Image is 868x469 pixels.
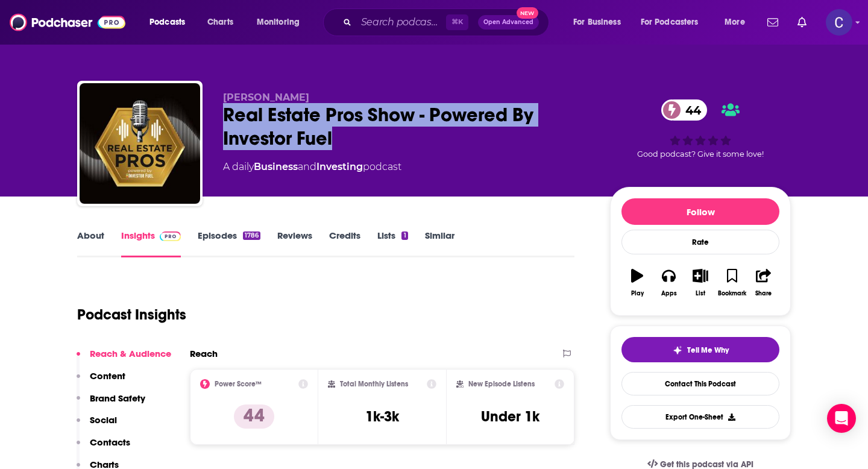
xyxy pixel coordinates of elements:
a: 44 [661,99,707,121]
button: Social [77,414,117,436]
button: Brand Safety [77,392,145,415]
div: Play [631,290,644,297]
button: Apps [653,261,684,304]
button: Open AdvancedNew [478,15,539,30]
div: 1786 [243,231,260,240]
div: Share [755,290,772,297]
p: 44 [234,404,274,429]
p: Content [90,370,125,382]
a: InsightsPodchaser Pro [121,230,181,257]
span: For Podcasters [641,14,699,31]
img: Real Estate Pros Show - Powered By Investor Fuel [80,83,200,204]
button: open menu [141,13,201,32]
a: Charts [200,13,241,32]
button: Reach & Audience [77,348,171,370]
h2: Power Score™ [215,380,262,388]
p: Social [90,414,117,426]
button: Content [77,370,125,392]
a: Investing [316,161,363,172]
div: Rate [621,230,779,254]
button: Contacts [77,436,130,459]
h2: Total Monthly Listens [340,380,408,388]
button: List [685,261,716,304]
span: ⌘ K [446,14,468,30]
img: Podchaser Pro [160,231,181,241]
div: 1 [401,231,407,240]
span: Podcasts [149,14,185,31]
div: List [696,290,705,297]
a: About [77,230,104,257]
a: Show notifications dropdown [793,12,811,33]
span: Tell Me Why [687,345,729,355]
span: Good podcast? Give it some love! [637,150,764,159]
h1: Podcast Insights [77,306,186,324]
button: open menu [565,13,636,32]
a: Reviews [277,230,312,257]
button: open menu [716,13,760,32]
div: Apps [661,290,677,297]
span: New [517,7,538,19]
div: Search podcasts, credits, & more... [335,8,561,36]
button: Follow [621,198,779,225]
div: 44Good podcast? Give it some love! [610,92,791,166]
span: More [725,14,745,31]
button: Bookmark [716,261,747,304]
a: Contact This Podcast [621,372,779,395]
span: Open Advanced [483,19,533,25]
button: open menu [248,13,315,32]
input: Search podcasts, credits, & more... [356,13,446,32]
h3: 1k-3k [365,408,399,426]
a: Show notifications dropdown [763,12,783,33]
span: 44 [673,99,707,121]
button: Export One-Sheet [621,405,779,429]
button: Show profile menu [826,9,852,36]
img: Podchaser - Follow, Share and Rate Podcasts [10,11,125,34]
button: Share [748,261,779,304]
h2: Reach [190,348,218,359]
img: tell me why sparkle [673,345,682,355]
div: Bookmark [718,290,746,297]
button: Play [621,261,653,304]
button: tell me why sparkleTell Me Why [621,337,779,362]
span: and [298,161,316,172]
span: [PERSON_NAME] [223,92,309,103]
span: For Business [573,14,621,31]
h2: New Episode Listens [468,380,535,388]
p: Reach & Audience [90,348,171,359]
button: open menu [633,13,716,32]
h3: Under 1k [481,408,539,426]
a: Business [254,161,298,172]
a: Similar [425,230,454,257]
span: Monitoring [257,14,300,31]
p: Brand Safety [90,392,145,404]
p: Contacts [90,436,130,448]
div: Open Intercom Messenger [827,404,856,433]
span: Logged in as publicityxxtina [826,9,852,36]
a: Credits [329,230,360,257]
span: Charts [207,14,233,31]
div: A daily podcast [223,160,401,174]
img: User Profile [826,9,852,36]
a: Lists1 [377,230,407,257]
a: Episodes1786 [198,230,260,257]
